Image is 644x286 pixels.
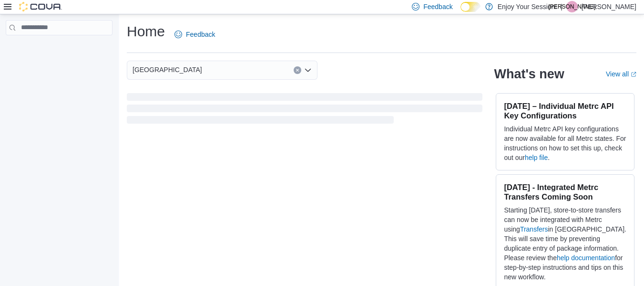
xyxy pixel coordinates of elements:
input: Dark Mode [460,2,480,12]
div: Justyn O'Toole [566,1,578,12]
span: Loading [127,95,482,126]
span: Feedback [423,2,452,11]
span: Feedback [186,30,215,39]
span: [PERSON_NAME] [549,1,596,12]
h3: [DATE] - Integrated Metrc Transfers Coming Soon [504,182,626,201]
p: Enjoy Your Session! [498,1,557,12]
p: Individual Metrc API key configurations are now available for all Metrc states. For instructions ... [504,124,626,162]
a: help file [525,154,548,161]
a: Transfers [520,225,548,233]
span: [GEOGRAPHIC_DATA] [133,64,202,75]
h1: Home [127,22,165,41]
img: Cova [19,2,62,11]
a: Feedback [171,25,219,44]
h3: [DATE] – Individual Metrc API Key Configurations [504,101,626,120]
button: Clear input [294,66,301,74]
a: View allExternal link [606,70,636,78]
span: Dark Mode [460,12,461,12]
nav: Complex example [6,37,112,60]
button: Open list of options [304,66,312,74]
p: Starting [DATE], store-to-store transfers can now be integrated with Metrc using in [GEOGRAPHIC_D... [504,205,626,282]
a: help documentation [557,254,615,262]
svg: External link [631,72,636,77]
h2: What's new [494,66,564,82]
p: [PERSON_NAME] [582,1,636,12]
